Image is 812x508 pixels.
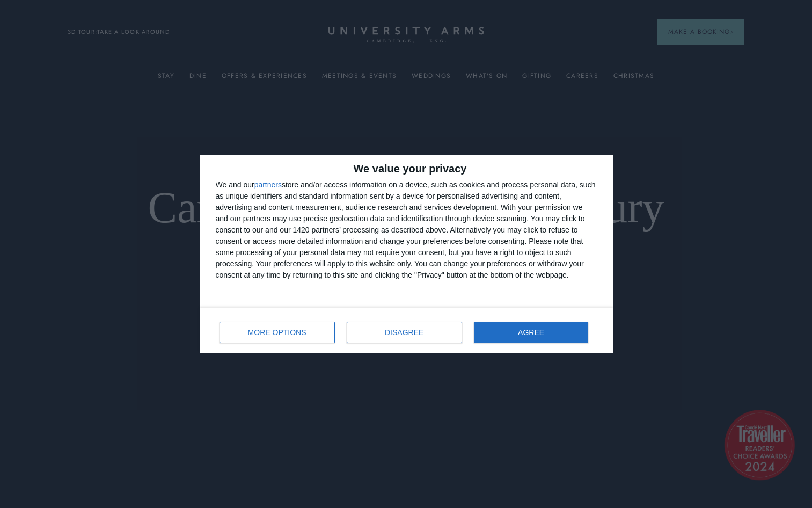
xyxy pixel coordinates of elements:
span: DISAGREE [385,329,423,336]
button: partners [254,181,282,188]
div: We and our store and/or access information on a device, such as cookies and process personal data... [216,179,597,281]
button: MORE OPTIONS [220,322,335,343]
button: AGREE [474,322,589,343]
button: DISAGREE [347,322,462,343]
span: AGREE [518,329,544,336]
span: MORE OPTIONS [248,329,306,336]
div: qc-cmp2-ui [200,155,613,353]
h2: We value your privacy [216,163,597,174]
